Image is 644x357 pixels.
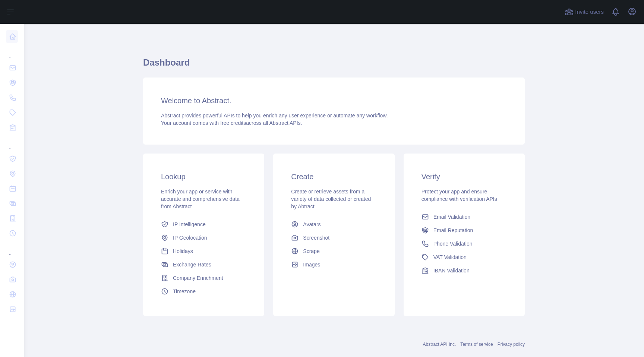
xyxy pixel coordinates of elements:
[423,342,456,347] a: Abstract API Inc.
[433,213,470,221] span: Email Validation
[161,189,240,209] span: Enrich your app or service with accurate and comprehensive data from Abstract
[419,224,510,237] a: Email Reputation
[158,285,249,298] a: Timezone
[288,244,379,258] a: Scrape
[173,247,193,255] span: Holidays
[288,218,379,231] a: Avatars
[158,258,249,271] a: Exchange Rates
[158,244,249,258] a: Holidays
[498,342,525,347] a: Privacy policy
[6,45,18,60] div: ...
[303,247,319,255] span: Scrape
[291,189,371,209] span: Create or retrieve assets from a variety of data collected or created by Abtract
[419,250,510,264] a: VAT Validation
[303,234,329,241] span: Screenshot
[433,267,470,274] span: IBAN Validation
[460,342,493,347] a: Terms of service
[158,271,249,285] a: Company Enrichment
[158,218,249,231] a: IP Intelligence
[433,227,473,234] span: Email Reputation
[158,231,249,244] a: IP Geolocation
[303,221,321,228] span: Avatars
[161,120,302,126] span: Your account comes with across all Abstract APIs.
[143,57,525,75] h1: Dashboard
[6,241,18,256] div: ...
[173,288,196,295] span: Timezone
[422,171,507,182] h3: Verify
[419,237,510,250] a: Phone Validation
[419,264,510,277] a: IBAN Validation
[288,231,379,244] a: Screenshot
[161,113,388,119] span: Abstract provides powerful APIs to help you enrich any user experience or automate any workflow.
[6,136,18,151] div: ...
[173,261,211,268] span: Exchange Rates
[161,171,246,182] h3: Lookup
[422,189,497,202] span: Protect your app and ensure compliance with verification APIs
[433,240,473,247] span: Phone Validation
[419,210,510,224] a: Email Validation
[173,234,207,241] span: IP Geolocation
[303,261,320,268] span: Images
[563,6,605,18] button: Invite users
[288,258,379,271] a: Images
[291,171,376,182] h3: Create
[220,120,246,126] span: free credits
[575,8,604,16] span: Invite users
[433,253,467,261] span: VAT Validation
[173,274,223,282] span: Company Enrichment
[173,221,206,228] span: IP Intelligence
[161,95,507,106] h3: Welcome to Abstract.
